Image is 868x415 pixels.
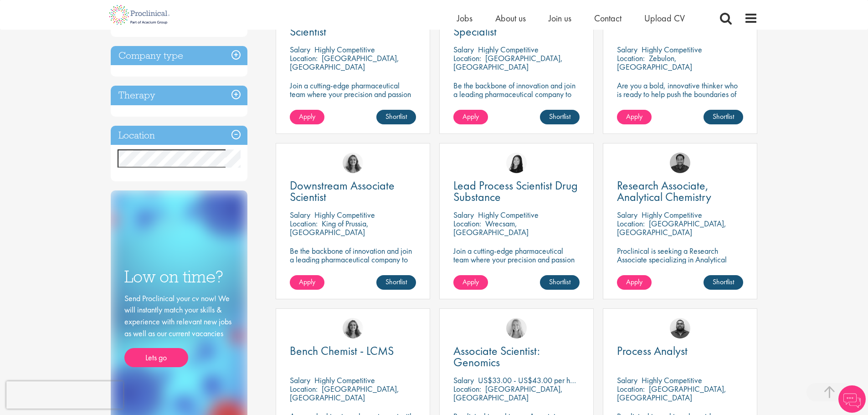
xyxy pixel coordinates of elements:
span: Associate Scientist: Genomics [453,343,540,370]
span: Salary [453,44,474,55]
span: Salary [617,375,637,385]
p: Highly Competitive [642,44,702,55]
span: Salary [290,44,310,55]
span: Salary [290,375,310,385]
span: Salary [290,210,310,220]
h3: Company type [111,46,247,66]
a: Join us [549,12,571,24]
p: King of Prussia, [GEOGRAPHIC_DATA] [290,218,369,237]
span: Salary [453,375,474,385]
a: Sample Management Scientist [290,15,416,37]
a: Apply [290,275,324,290]
span: Research Associate, Analytical Chemistry [617,178,711,205]
a: Upload CV [644,12,685,24]
p: Highly Competitive [314,375,375,385]
p: Highly Competitive [478,44,539,55]
img: Shannon Briggs [506,318,527,338]
p: Highly Competitive [314,44,375,55]
span: Location: [290,53,318,63]
p: [GEOGRAPHIC_DATA], [GEOGRAPHIC_DATA] [453,53,563,72]
a: Associate Scientist: Genomics [453,345,580,368]
p: Proclinical is seeking a Research Associate specializing in Analytical Chemistry for a contract r... [617,246,743,290]
span: Process Analyst [617,343,688,359]
a: Apply [617,275,652,290]
h3: Therapy [111,86,247,105]
img: Jackie Cerchio [343,318,363,338]
img: Jackie Cerchio [343,153,363,173]
h3: Low on time? [124,268,234,286]
p: [GEOGRAPHIC_DATA], [GEOGRAPHIC_DATA] [290,53,399,72]
a: Lets go [124,348,188,367]
a: Apply [290,110,324,124]
p: [GEOGRAPHIC_DATA], [GEOGRAPHIC_DATA] [290,384,399,403]
a: Apply [453,110,488,124]
p: Highly Competitive [642,375,702,385]
p: Join a cutting-edge pharmaceutical team where your precision and passion for quality will help sh... [453,246,580,281]
a: Bench Chemist - LCMS [290,345,416,357]
img: Chatbot [838,385,866,413]
p: Zebulon, [GEOGRAPHIC_DATA] [617,53,692,72]
img: Mike Raletz [670,153,690,173]
span: Location: [617,53,645,63]
img: Ashley Bennett [670,318,690,338]
p: Wrecsam, [GEOGRAPHIC_DATA] [453,218,529,237]
p: [GEOGRAPHIC_DATA], [GEOGRAPHIC_DATA] [617,218,726,237]
span: Contact [594,12,621,24]
p: Be the backbone of innovation and join a leading pharmaceutical company to help keep life-changin... [453,81,580,116]
h3: Location [111,126,247,145]
span: Downstream Associate Scientist [290,178,395,205]
span: Salary [617,44,637,55]
span: Apply [626,112,642,121]
span: Location: [290,384,318,394]
span: Location: [290,218,318,229]
span: Location: [453,218,481,229]
a: Chemical Library Inventory Specialist [453,15,580,37]
a: Research Associate, Analytical Chemistry [617,180,743,203]
span: Location: [617,384,645,394]
p: Be the backbone of innovation and join a leading pharmaceutical company to help keep life-changin... [290,246,416,281]
span: Salary [617,210,637,220]
div: Send Proclinical your cv now! We will instantly match your skills & experience with relevant new ... [124,292,234,368]
p: [GEOGRAPHIC_DATA], [GEOGRAPHIC_DATA] [453,384,563,403]
a: Jobs [457,12,473,24]
a: Shortlist [704,275,743,290]
a: Process Analyst [617,345,743,357]
span: Apply [462,112,479,121]
img: Numhom Sudsok [506,153,527,173]
a: Apply [617,110,652,124]
p: Are you a bold, innovative thinker who is ready to help push the boundaries of science and make a... [617,81,743,116]
iframe: reCAPTCHA [6,381,123,409]
a: Apply [453,275,488,290]
p: [GEOGRAPHIC_DATA], [GEOGRAPHIC_DATA] [617,384,726,403]
span: Location: [453,53,481,63]
a: About us [495,12,526,24]
span: Salary [453,210,474,220]
a: Shortlist [704,110,743,124]
span: Apply [299,277,315,287]
span: Location: [453,384,481,394]
a: Shortlist [540,110,580,124]
a: Shortlist [376,110,416,124]
a: Downstream Associate Scientist [290,180,416,203]
p: Highly Competitive [642,210,702,220]
span: Apply [626,277,642,287]
span: Apply [462,277,479,287]
p: Highly Competitive [478,210,539,220]
p: Join a cutting-edge pharmaceutical team where your precision and passion for quality will help sh... [290,81,416,116]
a: Shortlist [540,275,580,290]
p: Highly Competitive [314,210,375,220]
span: Lead Process Scientist Drug Substance [453,178,578,205]
span: Location: [617,218,645,229]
